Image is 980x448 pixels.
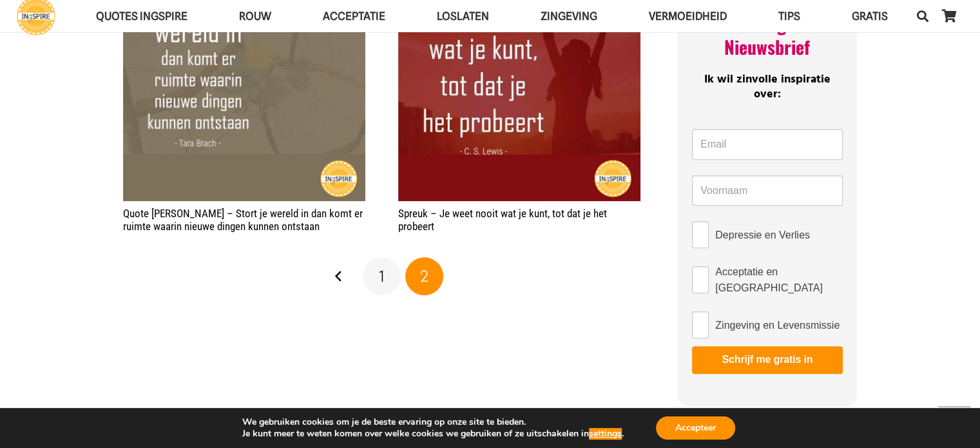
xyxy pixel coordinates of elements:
span: GRATIS [852,10,888,23]
p: Je kunt meer te weten komen over welke cookies we gebruiken of ze uitschakelen in . [242,428,624,440]
span: QUOTES INGSPIRE [96,10,187,23]
span: 2 [420,267,428,286]
button: Accepteer [656,416,735,440]
span: VERMOEIDHEID [649,10,727,23]
a: Terug naar top [938,406,970,438]
button: Schrijf me gratis in [692,346,842,373]
span: Zingeving en Levensmissie [715,317,840,333]
a: Pagina 1 [363,257,401,296]
a: Spreuk – Je weet nooit wat je kunt, tot dat je het probeert [398,207,607,233]
input: Depressie en Verlies [692,221,709,248]
span: Depressie en Verlies [715,227,810,243]
span: TIPS [778,10,800,23]
input: Acceptatie en [GEOGRAPHIC_DATA] [692,266,709,293]
span: Zingeving [541,10,597,23]
span: 1 [379,267,385,286]
input: Email [692,129,842,160]
span: Acceptatie [323,10,385,23]
button: settings [589,428,622,440]
input: Zingeving en Levensmissie [692,311,709,338]
span: ROUW [239,10,271,23]
span: Acceptatie en [GEOGRAPHIC_DATA] [715,264,842,296]
span: Loslaten [437,10,489,23]
input: Voornaam [692,175,842,206]
span: Ik wil zinvolle inspiratie over: [704,70,831,104]
span: Pagina 2 [405,257,444,296]
p: We gebruiken cookies om je de beste ervaring op onze site te bieden. [242,416,624,428]
a: Quote [PERSON_NAME] – Stort je wereld in dan komt er ruimte waarin nieuwe dingen kunnen ontstaan [123,207,363,233]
